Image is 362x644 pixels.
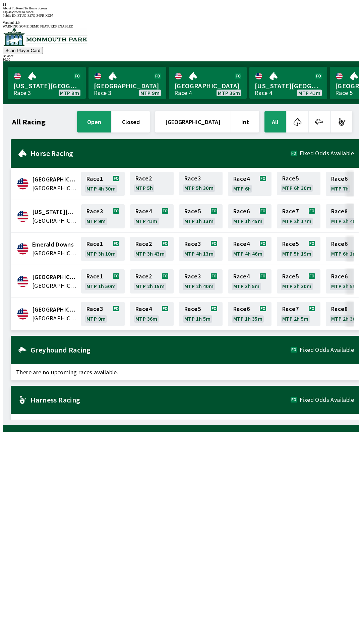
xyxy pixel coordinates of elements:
[184,218,214,224] span: MTP 1h 13m
[86,274,103,279] span: Race 1
[81,204,125,228] a: Race3MTP 9m
[135,218,158,224] span: MTP 41m
[3,6,359,10] div: About To Reset To Home Screen
[282,251,311,256] span: MTP 5h 19m
[17,14,53,17] span: ZTUG-Z47Q-Z6FR-XZP7
[81,302,125,326] a: Race3MTP 9m
[32,216,77,225] span: United States
[3,58,359,61] div: $ 0.00
[13,90,31,96] div: Race 3
[81,237,125,261] a: Race1MTP 3h 10m
[140,90,160,96] span: MTP 9m
[86,251,116,256] span: MTP 3h 10m
[233,316,262,321] span: MTP 1h 35m
[331,251,358,256] span: MTP 6h 1m
[233,283,260,289] span: MTP 3h 5m
[233,306,250,312] span: Race 6
[228,237,271,261] a: Race4MTP 4h 46m
[86,306,103,312] span: Race 3
[130,237,174,261] a: Race2MTP 3h 43m
[135,283,165,289] span: MTP 2h 15m
[86,176,103,181] span: Race 1
[135,306,152,312] span: Race 4
[32,184,77,193] span: United States
[32,314,77,323] span: United States
[86,186,116,191] span: MTP 4h 30m
[3,47,43,54] button: Scan Player Card
[8,67,86,99] a: [US_STATE][GEOGRAPHIC_DATA]Race 3MTP 9m
[184,209,201,214] span: Race 5
[11,414,359,430] span: There are no upcoming races available.
[282,185,311,191] span: MTP 6h 30m
[255,90,272,96] div: Race 4
[130,204,174,228] a: Race4MTP 41m
[300,347,354,353] span: Fixed Odds Available
[130,302,174,326] a: Race4MTP 36m
[282,176,299,181] span: Race 5
[331,316,360,321] span: MTP 2h 36m
[184,274,201,279] span: Race 3
[31,397,291,402] h2: Harness Racing
[112,111,150,132] button: closed
[228,302,271,326] a: Race6MTP 1h 35m
[3,10,359,14] div: Tap anywhere to cancel.
[135,251,165,256] span: MTP 3h 43m
[32,175,77,184] span: Canterbury Park
[300,151,354,156] span: Fixed Odds Available
[231,111,259,132] button: Int
[179,302,223,326] a: Race5MTP 1h 5m
[282,218,311,224] span: MTP 2h 17m
[3,14,359,17] div: Public ID:
[135,209,152,214] span: Race 4
[3,3,359,6] div: 14
[174,82,241,90] span: [GEOGRAPHIC_DATA]
[228,204,271,228] a: Race6MTP 1h 45m
[81,172,125,196] a: Race1MTP 4h 30m
[184,283,214,289] span: MTP 2h 40m
[32,249,77,258] span: United States
[233,176,250,181] span: Race 4
[331,218,360,224] span: MTP 2h 49m
[3,24,359,28] div: WARNING SOME DEMO FEATURES ENABLED
[282,316,309,321] span: MTP 2h 5m
[31,347,291,353] h2: Greyhound Racing
[179,204,223,228] a: Race5MTP 1h 13m
[169,67,247,99] a: [GEOGRAPHIC_DATA]Race 4MTP 36m
[233,218,262,224] span: MTP 1h 45m
[3,54,359,58] div: Balance
[32,273,77,281] span: Fairmount Park
[32,305,77,314] span: Monmouth Park
[94,82,161,90] span: [GEOGRAPHIC_DATA]
[282,283,311,289] span: MTP 3h 30m
[179,172,223,196] a: Race3MTP 5h 30m
[249,67,327,99] a: [US_STATE][GEOGRAPHIC_DATA]Race 4MTP 41m
[264,111,286,132] button: All
[277,172,320,196] a: Race5MTP 6h 30m
[255,82,322,90] span: [US_STATE][GEOGRAPHIC_DATA]
[298,90,320,96] span: MTP 41m
[135,185,153,191] span: MTP 5h
[300,397,354,402] span: Fixed Odds Available
[12,119,46,124] h1: All Racing
[11,364,359,380] span: There are no upcoming races available.
[184,251,214,256] span: MTP 4h 13m
[86,209,103,214] span: Race 3
[130,172,174,196] a: Race2MTP 5h
[13,82,80,90] span: [US_STATE][GEOGRAPHIC_DATA]
[32,208,77,216] span: Delaware Park
[179,237,223,261] a: Race3MTP 4h 13m
[3,21,359,24] div: Version 1.4.0
[86,283,116,289] span: MTP 1h 50m
[228,269,271,293] a: Race4MTP 3h 5m
[277,302,320,326] a: Race7MTP 2h 5m
[94,90,111,96] div: Race 3
[32,281,77,290] span: United States
[86,218,106,224] span: MTP 9m
[233,209,250,214] span: Race 6
[155,111,231,132] button: [GEOGRAPHIC_DATA]
[282,274,299,279] span: Race 5
[81,269,125,293] a: Race1MTP 1h 50m
[179,269,223,293] a: Race3MTP 2h 40m
[331,176,348,181] span: Race 6
[331,274,348,279] span: Race 6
